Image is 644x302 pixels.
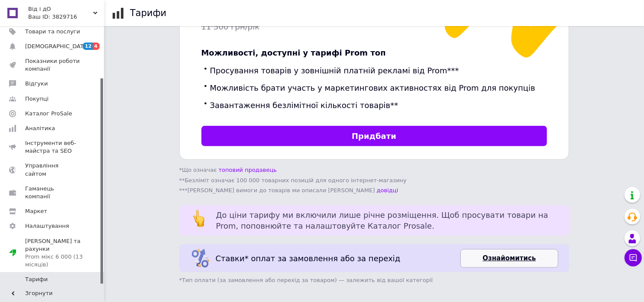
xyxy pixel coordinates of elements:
img: Картинка відсотків [190,249,209,268]
span: Покупці [25,95,49,103]
span: Просування товарів у зовнішній платній рекламі від Prom*** [210,66,459,75]
span: Показники роботи компанії [25,57,80,73]
a: Придбати [201,126,547,146]
span: Гаманець компанії [25,185,80,200]
span: 4 [93,43,100,50]
span: Тарифи [25,276,48,283]
h1: Тарифи [130,8,166,18]
span: Від і дО [28,5,93,13]
span: Управління сайтом [25,162,80,177]
img: :point_up_2: [193,210,206,227]
div: Prom мікс 6 000 (13 місяців) [25,253,104,269]
span: До ціни тарифу ми включили лише річне розміщення. Щоб просувати товари на Prom, поповнюйте та нал... [216,210,548,230]
span: *Що означає [179,167,277,173]
span: **Безліміт означає 100 000 товарних позицій для одного інтернет-магазину [179,177,407,184]
a: топовий продавець [217,167,277,173]
div: Ваш ID: 3829716 [28,13,104,21]
span: Каталог ProSale [25,110,72,118]
span: Налаштування [25,222,69,230]
a: довідці [375,187,398,194]
span: Відгуки [25,80,48,88]
span: Ознайомитись [482,254,536,263]
span: ***[PERSON_NAME] вимоги до товарів ми описали [PERSON_NAME] [179,187,398,194]
button: Чат з покупцем [625,249,642,266]
span: Можливість брати участь у маркетингових активностях від Prom для покупців [210,83,535,92]
span: Ставки* оплат за замовлення або за перехід [216,254,401,263]
span: [PERSON_NAME] та рахунки [25,237,104,269]
span: 11 500 грн/рік [201,22,260,31]
span: [DEMOGRAPHIC_DATA] [25,43,89,50]
span: Товари та послуги [25,28,80,36]
span: Завантаження безлімітної кількості товарів** [210,101,398,110]
span: Можливості, доступні у тарифі Prom топ [201,48,386,57]
span: Маркет [25,207,47,215]
span: Інструменти веб-майстра та SEO [25,139,80,155]
span: 12 [83,43,93,50]
span: *Тип оплати (за замовлення або перехід за товаром) — залежить від вашої категорії [179,276,569,284]
span: Аналітика [25,125,55,132]
a: Ознайомитись [460,249,558,268]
